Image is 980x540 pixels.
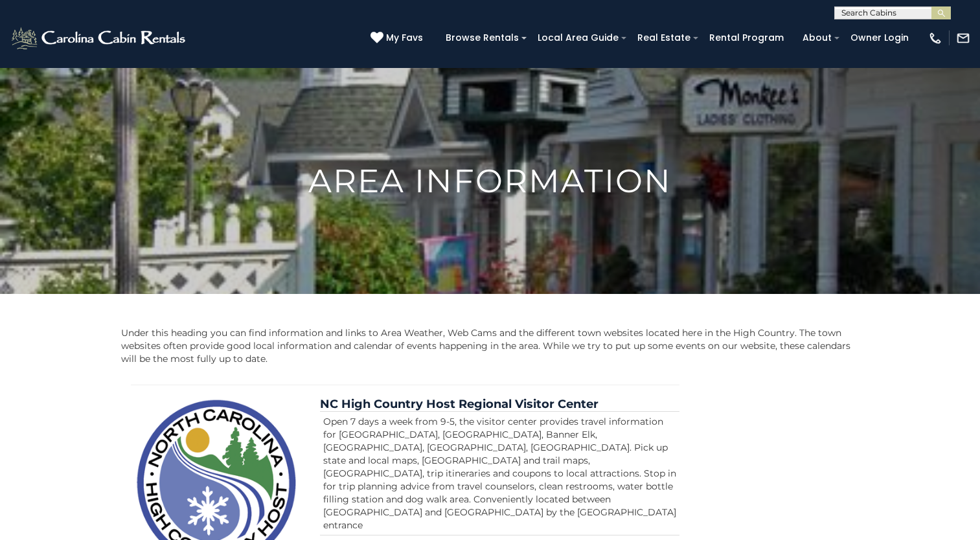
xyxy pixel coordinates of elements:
[386,31,423,45] span: My Favs
[531,28,625,48] a: Local Area Guide
[320,411,679,535] td: Open 7 days a week from 9-5, the visitor center provides travel information for [GEOGRAPHIC_DATA]...
[844,28,915,48] a: Owner Login
[439,28,525,48] a: Browse Rentals
[631,28,697,48] a: Real Estate
[956,31,970,45] img: mail-regular-white.png
[370,31,426,45] a: My Favs
[121,326,860,365] p: Under this heading you can find information and links to Area Weather, Web Cams and the different...
[10,25,189,51] img: White-1-2.png
[703,28,790,48] a: Rental Program
[796,28,838,48] a: About
[928,31,942,45] img: phone-regular-white.png
[320,397,598,411] a: NC High Country Host Regional Visitor Center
